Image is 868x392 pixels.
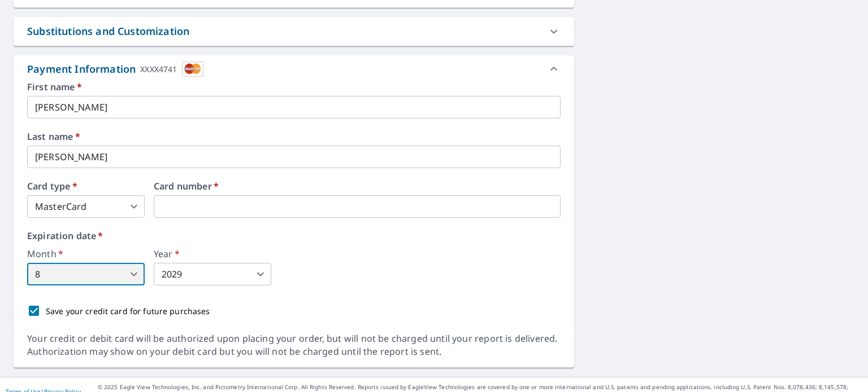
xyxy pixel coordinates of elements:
[27,24,189,39] div: Substitutions and Customization
[154,263,271,285] div: 2029
[46,305,210,317] p: Save your credit card for future purchases
[27,332,561,358] div: Your credit or debit card will be authorized upon placing your order, but will not be charged unt...
[27,132,561,141] label: Last name
[154,249,271,258] label: Year
[27,82,561,91] label: First name
[27,249,145,258] label: Month
[154,195,561,218] iframe: To enrich screen reader interactions, please activate Accessibility in Grammarly extension settings
[27,61,203,77] div: Payment Information
[27,231,561,240] label: Expiration date
[14,17,574,46] div: Substitutions and Customization
[154,182,561,191] label: Card number
[27,182,145,191] label: Card type
[27,263,145,285] div: 8
[182,61,203,77] img: cardImage
[140,61,177,77] div: XXXX4741
[27,195,145,218] div: MasterCard
[14,55,574,82] div: Payment InformationXXXX4741cardImage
